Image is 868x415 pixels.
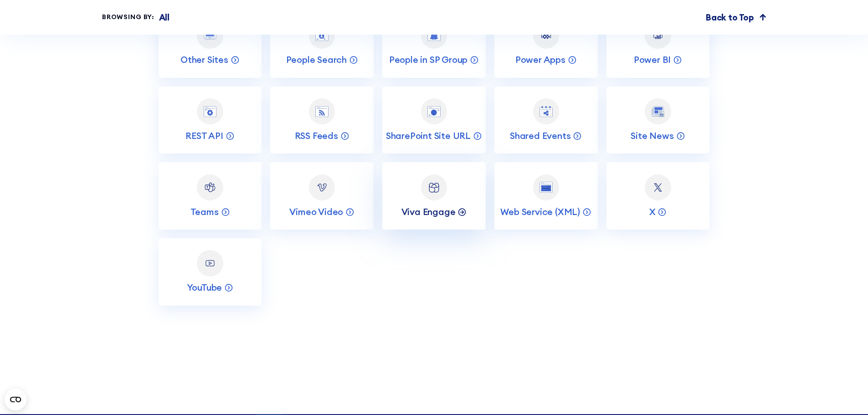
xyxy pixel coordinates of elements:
a: Power BIPower BI [606,10,710,78]
img: Site News [652,106,665,117]
img: People in SP Group [427,30,441,41]
img: Vimeo Video [315,181,329,194]
p: Back to Top [706,11,754,24]
p: REST API [185,130,223,142]
a: TeamsTeams [159,162,262,230]
img: X [652,181,665,194]
p: RSS Feeds [295,130,338,142]
p: All [159,11,169,24]
img: YouTube [204,257,217,270]
a: Other SitesOther Sites [159,10,262,78]
p: Shared Events [510,130,570,142]
img: People Search [315,30,329,41]
p: Web Service (XML) [500,206,580,218]
a: SharePoint Site URLSharePoint Site URL [382,87,486,154]
a: XX [606,162,710,230]
div: Browsing by: [102,12,154,22]
a: REST APIREST API [159,87,262,154]
a: Vimeo VideoVimeo Video [270,162,374,230]
a: YouTubeYouTube [159,238,262,306]
a: Power AppsPower Apps [494,10,598,78]
p: Site News [631,130,673,142]
button: Open CMP widget [5,389,26,410]
p: Viva Engage [401,206,456,218]
img: Viva Engage [427,181,441,194]
p: SharePoint Site URL [386,130,471,142]
a: RSS FeedsRSS Feeds [270,87,374,154]
a: Shared EventsShared Events [494,87,598,154]
p: X [649,206,656,218]
a: Viva EngageViva Engage [382,162,486,230]
p: People in SP Group [389,54,467,66]
a: Back to Top [706,11,766,24]
p: Other Sites [180,54,228,66]
p: YouTube [187,282,222,293]
img: Web Service (XML) [539,182,553,193]
p: Teams [190,206,219,218]
img: SharePoint Site URL [427,106,441,117]
a: Web Service (XML)Web Service (XML) [494,162,598,230]
p: Vimeo Video [289,206,343,218]
p: People Search [286,54,347,66]
img: Teams [204,181,217,194]
img: REST API [204,106,217,117]
p: Power Apps [515,54,565,66]
img: RSS Feeds [315,106,329,117]
img: Power BI [652,29,665,42]
a: Site NewsSite News [606,87,710,154]
img: Shared Events [539,106,553,117]
p: Power BI [634,54,671,66]
iframe: Chat Widget [822,371,868,415]
img: Power Apps [539,29,553,42]
a: People SearchPeople Search [270,10,374,78]
img: Other Sites [204,31,217,40]
a: People in SP GroupPeople in SP Group [382,10,486,78]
